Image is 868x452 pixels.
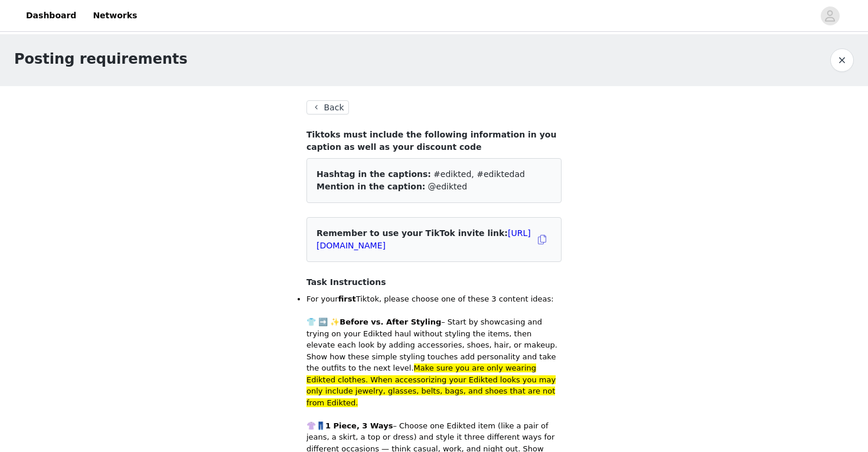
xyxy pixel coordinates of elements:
p: For your Tiktok, please choose one of these 3 content ideas: [306,293,562,305]
span: Remember to use your TikTok invite link: [316,228,531,250]
div: avatar [824,6,836,25]
a: Dashboard [19,2,83,29]
span: Hashtag in the captions: [316,169,431,179]
strong: 1 Piece, 3 Ways [325,421,393,430]
p: 👕 ➡️ ✨ – Start by showcasing and trying on your Edikted haul without styling the items, then elev... [306,316,562,408]
strong: first [338,294,356,303]
strong: Before vs. After Styling [340,317,441,326]
button: Back [306,100,349,114]
span: Make sure you are only wearing Edikted clothes. When accessorizing your Edikted looks you may onl... [306,363,556,407]
a: Networks [86,2,144,29]
h4: Tiktoks must include the following information in you caption as well as your discount code [306,129,562,153]
span: #edikted, #ediktedad [433,169,525,179]
span: Mention in the caption: [316,182,425,191]
h4: Task Instructions [306,276,562,289]
span: @edikted [428,182,468,191]
h1: Posting requirements [14,48,188,70]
